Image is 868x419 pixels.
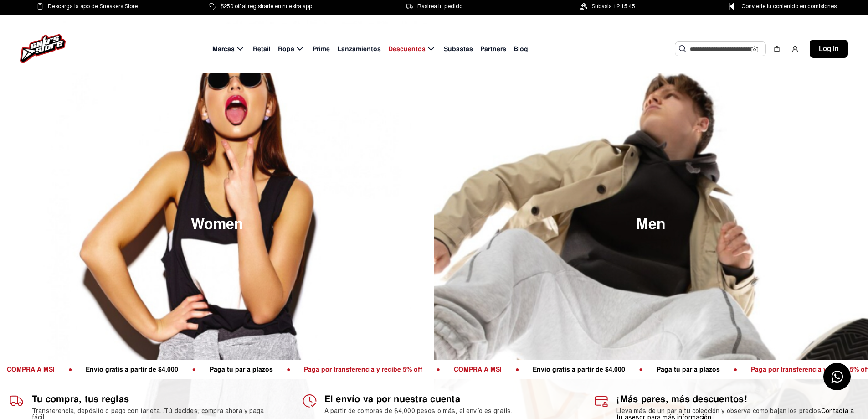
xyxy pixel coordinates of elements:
h1: Tu compra, tus reglas [32,393,274,404]
span: ● [185,365,202,373]
span: ● [429,365,447,373]
span: Ropa [278,44,294,54]
img: Buscar [679,45,686,52]
h1: ¡Más pares, más descuentos! [616,393,859,404]
span: Paga por transferencia y recibe 5% off [297,365,429,373]
span: Prime [313,44,330,54]
span: COMPRA A MSI [447,365,508,373]
span: Log in [819,43,839,54]
span: Envío gratis a partir de $4,000 [526,365,632,373]
img: Cámara [751,46,758,53]
span: $250 off al registrarte en nuestra app [221,1,312,11]
span: ● [508,365,525,373]
span: Women [191,217,243,232]
span: Men [636,217,666,232]
span: ● [279,365,297,373]
span: Paga tu par a plazos [649,365,726,373]
span: Marcas [212,44,235,54]
h2: A partir de compras de $4,000 pesos o más, el envío es gratis... [324,408,567,414]
span: Descuentos [388,44,426,54]
span: Subasta 12:15:45 [591,1,635,11]
span: Blog [514,44,528,54]
span: Subastas [444,44,473,54]
span: Paga tu par a plazos [202,365,279,373]
img: logo [20,34,66,63]
img: Control Point Icon [726,3,737,10]
img: user [791,45,799,52]
span: Retail [253,44,271,54]
span: Rastrea tu pedido [417,1,462,11]
span: Envío gratis a partir de $4,000 [79,365,185,373]
h1: El envío va por nuestra cuenta [324,393,567,404]
span: ● [632,365,649,373]
span: Lanzamientos [337,44,381,54]
img: shopping [773,45,781,52]
span: Convierte tu contenido en comisiones [741,1,837,11]
span: Descarga la app de Sneakers Store [48,1,138,11]
span: ● [726,365,744,373]
span: Partners [480,44,506,54]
